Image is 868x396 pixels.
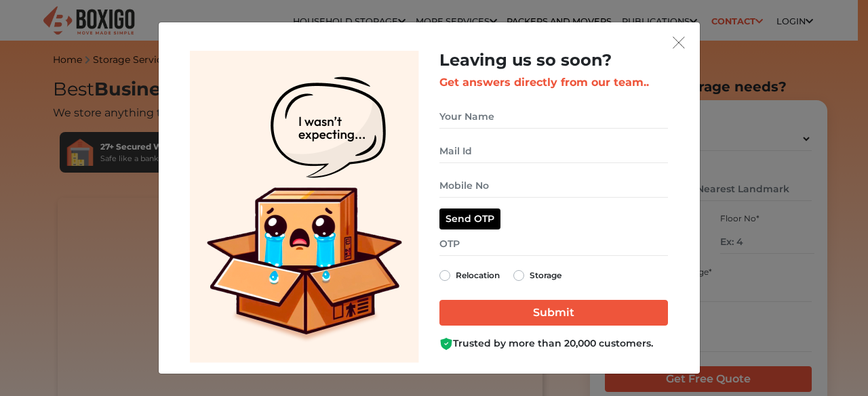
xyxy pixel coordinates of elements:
h3: Get answers directly from our team.. [439,76,668,89]
label: Storage [530,267,561,284]
input: Mail Id [439,139,668,163]
h2: Leaving us so soon? [439,51,668,70]
input: Mobile No [439,174,668,198]
img: exit [673,37,685,49]
input: OTP [439,232,668,256]
img: Lead Welcome Image [190,51,419,363]
img: Boxigo Customer Shield [439,337,453,351]
div: Trusted by more than 20,000 customers. [439,336,668,351]
button: Send OTP [439,208,500,229]
label: Relocation [456,267,500,284]
input: Submit [439,300,668,326]
input: Your Name [439,105,668,129]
